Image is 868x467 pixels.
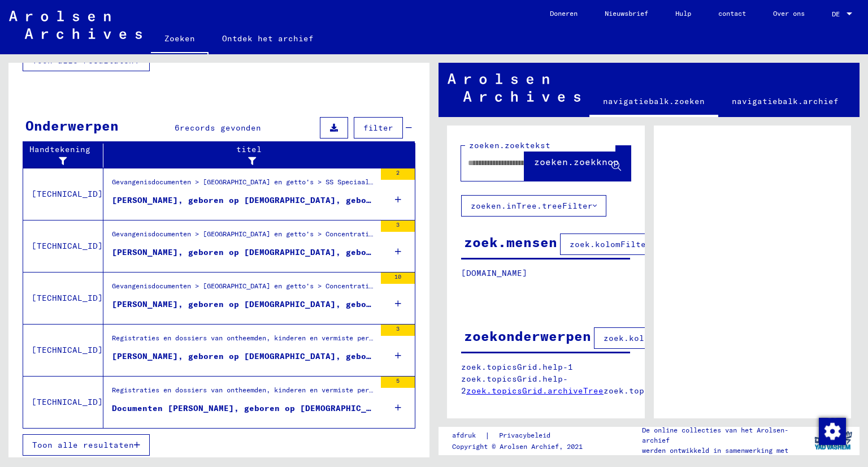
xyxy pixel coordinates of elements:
[604,386,736,396] font: zoek.topicsGrid.handmatig.
[499,431,550,439] font: Privacybeleid
[560,233,696,255] button: zoek.kolomFilter.filter
[32,241,103,251] font: [TECHNICAL_ID]
[175,123,180,133] font: 6
[773,9,805,18] font: Over ons
[112,195,600,205] font: [PERSON_NAME], geboren op [DEMOGRAPHIC_DATA], geboren in [GEOGRAPHIC_DATA] BIJ [GEOGRAPHIC_DATA]
[9,11,142,39] img: Arolsen_neg.svg
[812,426,854,455] img: yv_logo.png
[151,25,209,54] a: Zoeken
[642,446,788,455] font: werden ontwikkeld in samenwerking met
[28,144,106,167] div: Handtekening
[461,362,573,372] font: zoek.topicsGrid.help-1
[29,144,90,154] font: Handtekening
[605,9,648,18] font: Nieuwsbrief
[832,10,840,18] font: DE
[466,386,604,396] a: zoek.topicsGrid.archiveTree
[452,442,583,451] font: Copyright © Arolsen Archief, 2021
[485,430,490,440] font: |
[112,247,488,257] font: [PERSON_NAME], geboren op [DEMOGRAPHIC_DATA], geboren in [GEOGRAPHIC_DATA]
[396,221,400,228] font: 3
[452,430,485,442] a: afdruk
[461,374,568,396] font: zoek.topicsGrid.help-2
[32,189,103,199] font: [TECHNICAL_ID]
[112,403,641,413] font: Documenten [PERSON_NAME], geboren op [DEMOGRAPHIC_DATA], geboren in [GEOGRAPHIC_DATA] en andere p...
[603,96,705,106] font: navigatiebalk.zoeken
[570,239,686,249] font: zoek.kolomFilter.filter
[589,88,718,117] a: navigatiebalk.zoeken
[718,88,852,115] a: navigatiebalk.archief
[112,299,488,309] font: [PERSON_NAME], geboren op [DEMOGRAPHIC_DATA], geboren in [GEOGRAPHIC_DATA]
[112,351,488,361] font: [PERSON_NAME], geboren op [DEMOGRAPHIC_DATA], geboren in [GEOGRAPHIC_DATA]
[464,327,591,344] font: zoekonderwerpen
[32,55,134,66] font: Toon alle resultaten
[490,430,564,442] a: Privacybeleid
[461,268,527,278] font: [DOMAIN_NAME]
[594,327,730,349] button: zoek.kolomFilter.filter
[534,156,619,167] font: zoeken.zoekknop
[471,201,593,211] font: zoeken.inTree.treeFilter
[363,123,393,133] font: filter
[732,96,839,106] font: navigatiebalk.archief
[448,73,580,102] img: Arolsen_neg.svg
[396,169,400,176] font: 2
[32,345,103,355] font: [TECHNICAL_ID]
[32,397,103,407] font: [TECHNICAL_ID]
[718,9,746,18] font: contact
[461,195,606,217] button: zoeken.inTree.treeFilter
[236,144,262,154] font: titel
[354,117,403,139] button: filter
[222,33,314,44] font: Ontdek het archief
[32,293,103,303] font: [TECHNICAL_ID]
[550,9,578,18] font: Doneren
[394,273,401,280] font: 10
[23,434,150,456] button: Toon alle resultaten
[180,123,261,133] font: records gevonden
[32,440,134,450] font: Toon alle resultaten
[819,418,846,445] img: Wijzigingstoestemming
[108,144,404,167] div: titel
[209,25,327,52] a: Ontdek het archief
[452,431,476,439] font: afdruk
[604,333,720,343] font: zoek.kolomFilter.filter
[164,33,195,44] font: Zoeken
[464,233,557,250] font: zoek.mensen
[396,325,400,332] font: 3
[469,140,550,150] font: zoeken.zoektekst
[396,377,400,384] font: 5
[675,9,691,18] font: Hulp
[25,117,119,134] font: Onderwerpen
[524,146,631,181] button: zoeken.zoekknop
